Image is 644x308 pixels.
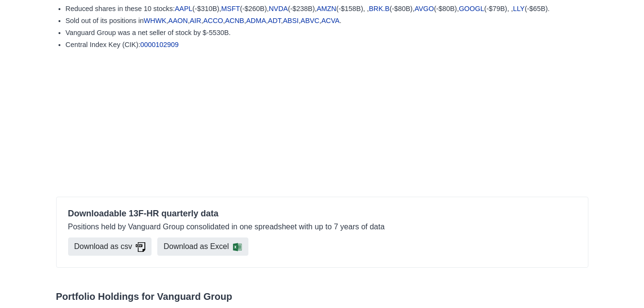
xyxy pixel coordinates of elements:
a: AAPL [175,5,192,12]
p: Positions held by Vanguard Group consolidated in one spreadsheet with up to 7 years of data [68,221,576,233]
img: Download consolidated filings xlsx [233,242,242,252]
a: ABVC [301,17,319,24]
a: Download as Excel [157,237,248,256]
a: BRK.B [369,5,389,12]
a: AIR [190,17,201,24]
a: Download as csv [68,237,152,256]
a: ACNB [225,17,244,24]
a: 0000102909 [140,41,178,48]
a: GOOGL [459,5,484,12]
li: Central Index Key (CIK): [66,40,588,49]
a: MSFT [221,5,240,12]
h4: Downloadable 13F-HR quarterly data [68,209,576,219]
a: WHWK [144,17,166,24]
a: AVGO [414,5,434,12]
a: ACVA [321,17,340,24]
a: NVDA [269,5,288,12]
iframe: Advertisement [56,58,588,192]
li: Reduced shares in these 10 stocks: (-$310B), (-$260B), (-$238B), (-$158B), , (-$80B), (-$80B), (-... [66,4,588,13]
a: ADT [268,17,281,24]
li: Sold out of its positions in , , , , , , , , , . [66,16,588,25]
a: AMZN [316,5,336,12]
a: LLY [513,5,525,12]
a: ADMA [246,17,266,24]
li: Vanguard Group was a net seller of stock by $-5530B. [66,28,588,37]
a: ABSI [283,17,299,24]
img: Download consolidated filings csv [136,242,145,252]
a: AAON [168,17,188,24]
a: ACCO [203,17,223,24]
h3: Portfolio Holdings for Vanguard Group [56,291,588,302]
